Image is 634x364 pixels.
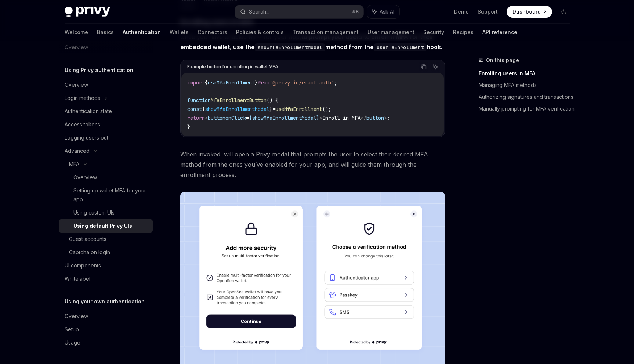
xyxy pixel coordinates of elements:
[211,97,267,104] span: MfaEnrollmentButton
[59,336,153,349] a: Usage
[180,33,442,51] strong: to prompt your users to enroll in MFA for their embedded wallet, use the method from the hook.
[187,115,205,121] span: return
[65,80,88,89] div: Overview
[423,24,444,41] a: Security
[59,105,153,118] a: Authentication state
[73,173,97,182] div: Overview
[73,208,115,217] div: Using custom UIs
[180,32,445,52] span: Once you have enabled MFA for your app,
[123,24,161,41] a: Authentication
[180,149,445,180] span: When invoked, will open a Privy modal that prompts the user to select their desired MFA method fr...
[431,62,440,72] button: Ask AI
[65,147,90,155] div: Advanced
[269,79,334,86] span: '@privy-io/react-auth'
[384,115,387,121] span: >
[367,24,414,41] a: User management
[59,118,153,131] a: Access tokens
[187,106,202,112] span: const
[59,219,153,233] a: Using default Privy UIs
[69,235,106,244] div: Guest accounts
[65,274,90,283] div: Whitelabel
[65,66,133,75] h5: Using Privy authentication
[65,24,88,41] a: Welcome
[293,24,359,41] a: Transaction management
[322,115,361,121] span: Enroll in MFA
[65,325,79,334] div: Setup
[59,184,153,206] a: Setting up wallet MFA for your app
[69,248,110,257] div: Captcha on login
[59,233,153,246] a: Guest accounts
[69,160,79,169] div: MFA
[419,62,428,72] button: Copy the contents from the code block
[479,91,576,103] a: Authorizing signatures and transactions
[187,79,205,86] span: import
[478,8,498,15] a: Support
[65,261,101,270] div: UI components
[507,6,552,18] a: Dashboard
[59,131,153,144] a: Logging users out
[479,79,576,91] a: Managing MFA methods
[97,24,114,41] a: Basics
[187,62,278,72] div: Example button for enrolling in wallet MFA
[65,94,100,102] div: Login methods
[205,115,208,121] span: <
[366,115,384,121] span: button
[374,43,427,51] code: useMfaEnrollment
[479,68,576,79] a: Enrolling users in MFA
[205,106,269,112] span: showMfaEnrollmentModal
[65,133,108,142] div: Logging users out
[59,206,153,219] a: Using custom UIs
[453,24,474,41] a: Recipes
[59,78,153,91] a: Overview
[558,6,570,18] button: Toggle dark mode
[65,338,80,347] div: Usage
[170,24,189,41] a: Wallets
[255,43,325,51] code: showMfaEnrollmentModal
[246,115,249,121] span: =
[59,259,153,272] a: UI components
[65,297,145,306] h5: Using your own authentication
[249,7,269,16] div: Search...
[73,186,148,204] div: Setting up wallet MFA for your app
[65,312,88,321] div: Overview
[267,97,278,104] span: () {
[208,115,225,121] span: button
[351,9,359,15] span: ⌘ K
[236,24,284,41] a: Policies & controls
[205,79,208,86] span: {
[252,115,316,121] span: showMfaEnrollmentModal
[380,8,394,15] span: Ask AI
[454,8,469,15] a: Demo
[367,5,399,18] button: Ask AI
[258,79,269,86] span: from
[65,7,110,17] img: dark logo
[187,97,211,104] span: function
[319,115,322,121] span: >
[187,123,190,130] span: }
[198,24,227,41] a: Connectors
[59,246,153,259] a: Captcha on login
[59,310,153,323] a: Overview
[73,221,132,230] div: Using default Privy UIs
[208,79,255,86] span: useMfaEnrollment
[482,24,517,41] a: API reference
[486,56,519,65] span: On this page
[387,115,390,121] span: ;
[316,115,319,121] span: }
[65,120,100,129] div: Access tokens
[235,5,363,18] button: Search...⌘K
[322,106,331,112] span: ();
[272,106,275,112] span: =
[225,115,246,121] span: onClick
[249,115,252,121] span: {
[65,107,112,116] div: Authentication state
[255,79,258,86] span: }
[275,106,322,112] span: useMfaEnrollment
[334,79,337,86] span: ;
[479,103,576,115] a: Manually prompting for MFA verification
[59,323,153,336] a: Setup
[269,106,272,112] span: }
[512,8,541,15] span: Dashboard
[59,171,153,184] a: Overview
[361,115,366,121] span: </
